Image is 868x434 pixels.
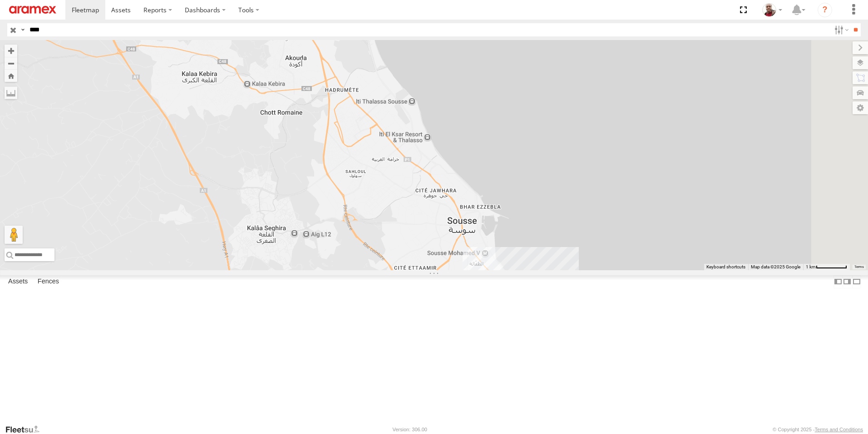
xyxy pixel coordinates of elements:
button: Drag Pegman onto the map to open Street View [5,226,23,244]
label: Dock Summary Table to the Left [833,275,843,288]
button: Keyboard shortcuts [706,264,745,270]
button: Zoom in [5,45,17,57]
label: Map Settings [853,101,868,114]
label: Measure [5,86,17,99]
label: Search Query [19,23,26,36]
label: Search Filter Options [831,23,850,36]
div: © Copyright 2025 - [773,427,863,432]
label: Assets [4,275,32,288]
label: Fences [33,275,64,288]
div: Majdi Ghannoudi [759,3,785,17]
span: 1 km [806,264,816,269]
button: Zoom out [5,57,17,70]
i: ? [818,3,832,17]
img: aramex-logo.svg [9,6,56,14]
button: Zoom Home [5,70,17,82]
label: Hide Summary Table [852,275,861,288]
a: Terms and Conditions [815,427,863,432]
a: Terms (opens in new tab) [854,265,864,269]
button: Map Scale: 1 km per 65 pixels [803,264,850,270]
a: Visit our Website [5,425,47,434]
label: Dock Summary Table to the Right [843,275,852,288]
div: Version: 306.00 [393,427,427,432]
span: Map data ©2025 Google [751,264,800,269]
